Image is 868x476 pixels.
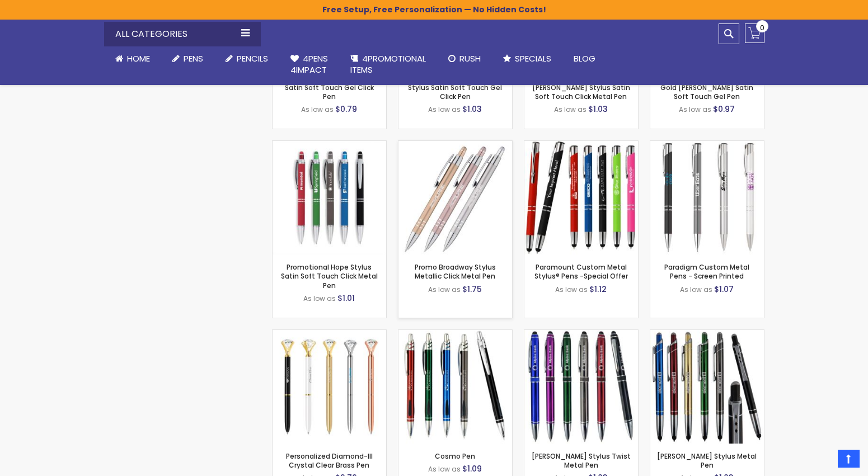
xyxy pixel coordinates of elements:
span: Rush [459,53,481,64]
a: Colter Stylus Twist Metal Pen [524,329,638,339]
img: Paramount Custom Metal Stylus® Pens -Special Offer [524,141,638,255]
span: As low as [554,105,587,114]
span: 4Pens 4impact [290,53,328,76]
a: Personalized Copper [PERSON_NAME] Stylus Satin Soft Touch Click Metal Pen [532,74,630,101]
div: All Categories [104,22,261,46]
a: 4Pens4impact [279,46,339,83]
a: Olson Stylus Metal Pen [650,329,764,339]
a: Paramount Custom Metal Stylus® Pens -Special Offer [524,140,638,150]
a: Custom Eco-Friendly Rose Gold [PERSON_NAME] Satin Soft Touch Gel Pen [660,74,753,101]
a: Paradigm Custom Metal Pens - Screen Printed [650,140,764,150]
a: [PERSON_NAME] Stylus Twist Metal Pen [532,451,631,470]
span: $1.09 [462,463,482,474]
span: $1.07 [714,284,734,295]
img: Paradigm Custom Metal Pens - Screen Printed [650,141,764,255]
span: $1.03 [588,103,608,115]
a: Promotional Hope Stylus Satin Soft Touch Click Metal Pen [273,140,386,150]
a: Specials [492,46,562,71]
a: Eco-Friendly Aluminum Bali Satin Soft Touch Gel Click Pen [283,74,376,101]
span: Home [127,53,150,64]
span: $1.03 [462,103,482,115]
a: Cosmo Pen [435,451,475,461]
span: As low as [428,464,461,474]
span: $0.97 [713,103,735,115]
span: 4PROMOTIONAL ITEMS [350,53,426,76]
span: As low as [428,285,461,294]
span: 0 [760,22,764,33]
a: Custom Recycled Fleetwood Stylus Satin Soft Touch Gel Click Pen [405,74,505,101]
img: Promo Broadway Stylus Metallic Click Metal Pen [398,141,512,255]
a: Personalized Diamond-III Crystal Clear Brass Pen [286,451,373,470]
img: Promotional Hope Stylus Satin Soft Touch Click Metal Pen [273,141,386,255]
a: Personalized Diamond-III Crystal Clear Brass Pen [273,329,386,339]
span: As low as [555,285,588,294]
span: As low as [680,285,712,294]
span: $0.79 [335,103,357,115]
span: $1.01 [337,293,355,304]
a: Blog [562,46,607,71]
img: Personalized Diamond-III Crystal Clear Brass Pen [273,330,386,444]
img: Colter Stylus Twist Metal Pen [524,330,638,444]
a: Rush [437,46,492,71]
a: Home [104,46,161,71]
img: Olson Stylus Metal Pen [650,330,764,444]
a: Promo Broadway Stylus Metallic Click Metal Pen [398,140,512,150]
span: As low as [303,294,336,303]
span: Blog [574,53,595,64]
a: Pencils [214,46,279,71]
span: As low as [301,105,334,114]
span: $1.75 [462,284,482,295]
span: As low as [679,105,711,114]
img: Cosmo Pen [398,330,512,444]
span: $1.12 [589,284,607,295]
span: Pens [184,53,203,64]
a: Paradigm Custom Metal Pens - Screen Printed [664,262,749,281]
a: 4PROMOTIONALITEMS [339,46,437,83]
a: 0 [745,23,764,43]
a: Paramount Custom Metal Stylus® Pens -Special Offer [534,262,628,281]
a: Cosmo Pen [398,329,512,339]
span: Pencils [237,53,268,64]
a: Promotional Hope Stylus Satin Soft Touch Click Metal Pen [281,262,378,290]
span: Specials [515,53,551,64]
a: Promo Broadway Stylus Metallic Click Metal Pen [415,262,496,281]
a: Pens [161,46,214,71]
span: As low as [428,105,461,114]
